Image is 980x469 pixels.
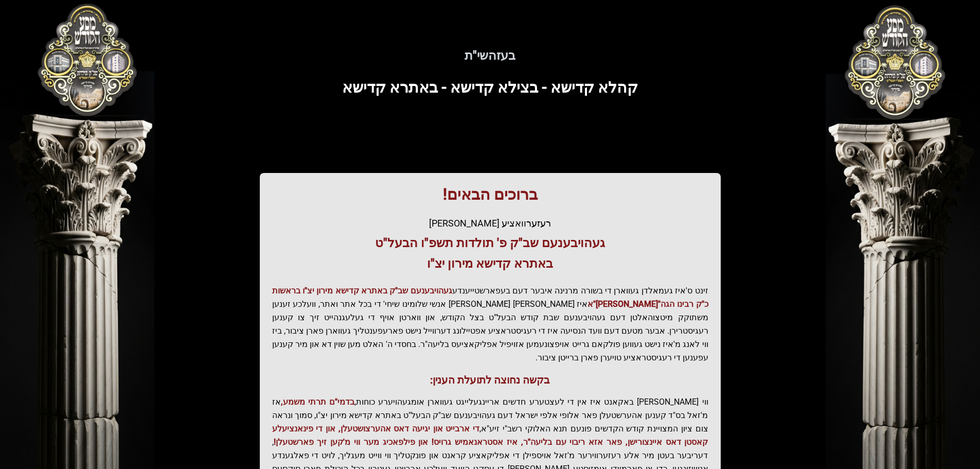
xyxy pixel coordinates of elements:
[177,47,803,64] h5: בעזהשי"ת
[281,397,354,407] span: בדמי"ם תרתי משמע,
[272,286,708,309] span: געהויבענעם שב"ק באתרא קדישא מירון יצ"ו בראשות כ"ק רבינו הגה"[PERSON_NAME]"א
[272,284,708,364] p: זינט ס'איז געמאלדן געווארן די בשורה מרנינה איבער דעם בעפארשטייענדע איז [PERSON_NAME] [PERSON_NAME...
[272,255,708,272] h3: באתרא קדישא מירון יצ"ו
[272,424,708,447] span: די ארבייט און יגיעה דאס אהערצושטעלן, און די פינאנציעלע קאסטן דאס איינצורישן, פאר אזא ריבוי עם בלי...
[272,373,708,387] h3: בקשה נחוצה לתועלת הענין:
[272,216,708,231] div: רעזערוואציע [PERSON_NAME]
[272,185,708,204] h1: ברוכים הבאים!
[342,78,638,96] span: קהלא קדישא - בצילא קדישא - באתרא קדישא
[272,235,708,251] h3: געהויבענעם שב"ק פ' תולדות תשפ"ו הבעל"ט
